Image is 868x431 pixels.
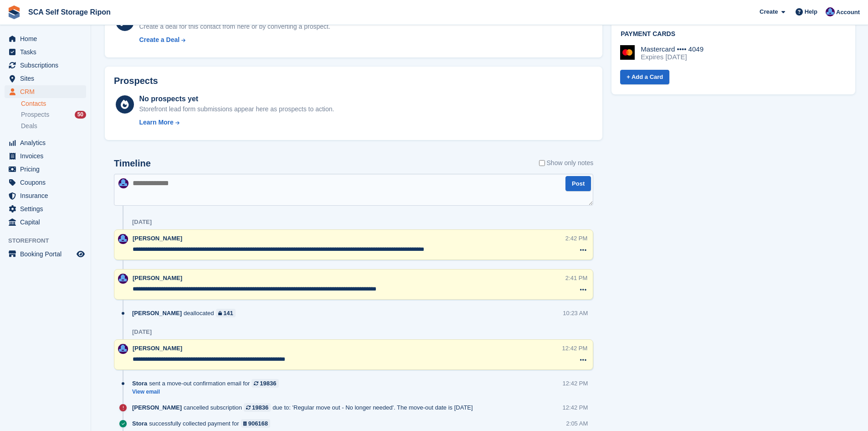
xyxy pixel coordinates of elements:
[566,419,588,428] div: 2:05 AM
[118,178,128,188] img: Sarah Race
[5,59,86,72] a: menu
[132,403,182,412] span: [PERSON_NAME]
[133,235,182,242] span: [PERSON_NAME]
[563,403,588,412] div: 12:42 PM
[805,7,817,16] span: Help
[132,328,152,336] div: [DATE]
[5,85,86,98] a: menu
[20,203,75,215] span: Settings
[20,46,75,58] span: Tasks
[75,111,86,119] div: 50
[620,70,669,85] a: + Add a Card
[132,403,478,412] div: cancelled subscription due to: 'Regular move out - No longer needed'. The move-out date is [DATE]
[132,309,182,317] span: [PERSON_NAME]
[621,31,846,38] h2: Payment cards
[139,35,330,45] a: Create a Deal
[20,32,75,45] span: Home
[25,5,114,20] a: SCA Self Storage Ripon
[132,379,283,388] div: sent a move-out confirmation email for
[20,216,75,228] span: Capital
[5,72,86,85] a: menu
[760,7,778,16] span: Create
[641,45,704,53] div: Mastercard •••• 4049
[20,59,75,72] span: Subscriptions
[5,248,86,260] a: menu
[20,176,75,189] span: Coupons
[139,22,330,31] div: Create a deal for this contact from here or by converting a prospect.
[20,85,75,98] span: CRM
[539,158,545,168] input: Show only notes
[139,93,334,104] div: No prospects yet
[132,419,147,428] span: Stora
[139,35,180,45] div: Create a Deal
[132,419,275,428] div: successfully collected payment for
[118,234,128,244] img: Sarah Race
[21,110,49,119] span: Prospects
[139,118,334,127] a: Learn More
[139,104,334,114] div: Storefront lead form submissions appear here as prospects to action.
[132,309,240,317] div: deallocated
[132,218,152,226] div: [DATE]
[75,249,86,260] a: Preview store
[132,379,147,388] span: Stora
[8,236,91,245] span: Storefront
[244,403,271,412] a: 19836
[5,46,86,58] a: menu
[826,7,835,16] img: Sarah Race
[5,32,86,45] a: menu
[620,45,635,60] img: Mastercard Logo
[223,309,233,317] div: 141
[5,203,86,215] a: menu
[565,234,587,243] div: 2:42 PM
[21,110,86,119] a: Prospects 50
[563,379,588,388] div: 12:42 PM
[20,150,75,162] span: Invoices
[836,8,860,17] span: Account
[21,121,86,131] a: Deals
[132,388,283,396] a: View email
[5,150,86,162] a: menu
[21,99,86,108] a: Contacts
[21,122,37,130] span: Deals
[216,309,236,317] a: 141
[563,309,588,317] div: 10:23 AM
[20,136,75,149] span: Analytics
[5,136,86,149] a: menu
[641,53,704,61] div: Expires [DATE]
[7,5,21,19] img: stora-icon-8386f47178a22dfd0bd8f6a31ec36ba5ce8667c1dd55bd0f319d3a0aa187defe.svg
[252,403,268,412] div: 19836
[5,176,86,189] a: menu
[565,176,591,191] button: Post
[20,72,75,85] span: Sites
[248,419,268,428] div: 906168
[252,379,278,388] a: 19836
[241,419,271,428] a: 906168
[260,379,276,388] div: 19836
[133,275,182,281] span: [PERSON_NAME]
[539,158,594,168] label: Show only notes
[20,248,75,260] span: Booking Portal
[5,163,86,176] a: menu
[139,118,173,127] div: Learn More
[133,345,182,352] span: [PERSON_NAME]
[20,163,75,176] span: Pricing
[118,344,128,354] img: Sarah Race
[565,274,587,282] div: 2:41 PM
[114,158,151,169] h2: Timeline
[114,76,158,86] h2: Prospects
[118,274,128,284] img: Sarah Race
[5,189,86,202] a: menu
[562,344,588,353] div: 12:42 PM
[20,189,75,202] span: Insurance
[5,216,86,228] a: menu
